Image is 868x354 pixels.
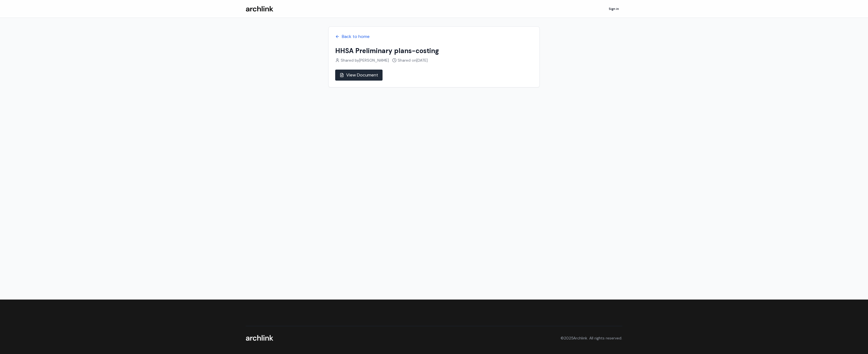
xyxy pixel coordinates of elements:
p: © 2025 Archlink. All rights reserved. [561,335,622,341]
a: View Document [335,70,383,81]
span: Shared on [DATE] [398,57,428,63]
img: Archlink [246,335,273,341]
a: Sign in [605,4,622,13]
h1: HHSA Preliminary plans-costing [335,46,533,55]
a: Back to home [335,33,533,40]
span: Shared by [PERSON_NAME] [341,57,389,63]
img: Archlink [246,6,273,12]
